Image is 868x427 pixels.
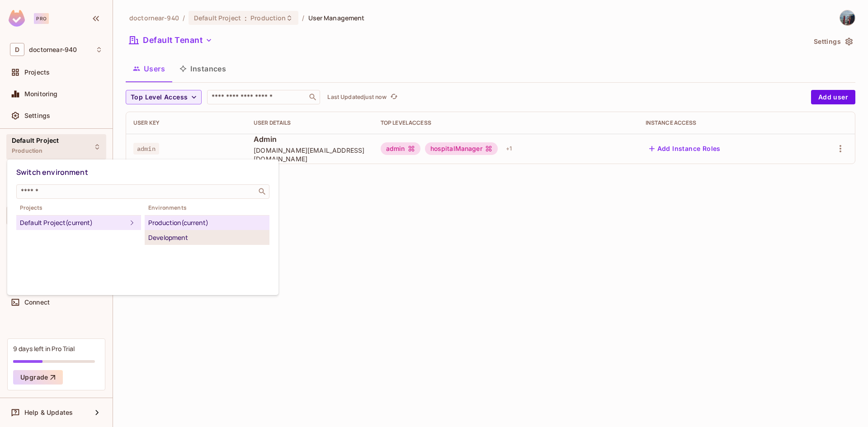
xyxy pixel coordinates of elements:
div: Default Project (current) [20,217,127,228]
span: Environments [145,204,269,211]
span: Switch environment [16,167,88,177]
div: Production (current) [148,217,266,228]
span: Projects [16,204,141,211]
div: Development [148,232,266,243]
